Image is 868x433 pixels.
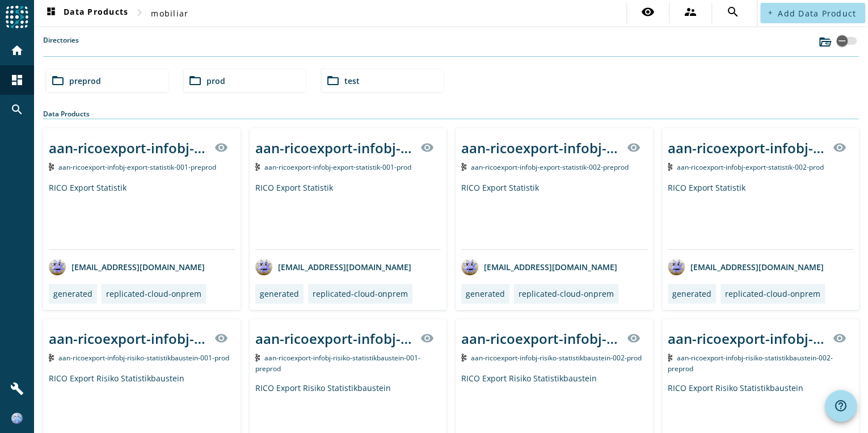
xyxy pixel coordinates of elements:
div: RICO Export Statistik [255,182,441,249]
span: preprod [69,75,101,86]
span: Add Data Product [778,8,856,19]
mat-icon: visibility [420,141,434,154]
mat-icon: supervisor_account [684,5,697,19]
img: avatar [668,258,685,275]
mat-icon: visibility [420,331,434,345]
mat-icon: add [767,10,773,16]
span: Kafka Topic: aan-ricoexport-infobj-risiko-statistikbaustein-002-preprod [668,353,833,373]
div: generated [466,288,505,299]
span: Kafka Topic: aan-ricoexport-infobj-risiko-statistikbaustein-001-prod [58,353,229,363]
div: replicated-cloud-onprem [725,288,820,299]
div: aan-ricoexport-infobj-export-statistik-002-_stage_ [668,138,827,157]
button: Add Data Product [760,3,865,23]
div: generated [672,288,711,299]
img: Kafka Topic: aan-ricoexport-infobj-risiko-statistikbaustein-002-prod [461,354,466,361]
img: Kafka Topic: aan-ricoexport-infobj-export-statistik-002-prod [668,163,673,171]
img: avatar [461,258,478,275]
mat-icon: visibility [627,141,641,154]
div: aan-ricoexport-infobj-risiko-statistikbaustein-001-_stage_ [255,329,414,348]
div: aan-ricoexport-infobj-risiko-statistikbaustein-002-_stage_ [461,329,620,348]
div: RICO Export Statistik [461,182,647,249]
mat-icon: dashboard [10,73,24,87]
span: mobiliar [151,8,188,19]
img: 0508b00324e4538be1cff3a3624debf0 [11,413,23,424]
img: Kafka Topic: aan-ricoexport-infobj-export-statistik-001-preprod [49,163,54,171]
img: Kafka Topic: aan-ricoexport-infobj-export-statistik-002-preprod [461,163,466,171]
button: Data Products [40,3,133,23]
span: Kafka Topic: aan-ricoexport-infobj-export-statistik-002-prod [677,162,824,172]
div: generated [53,288,92,299]
img: avatar [49,258,66,275]
div: [EMAIL_ADDRESS][DOMAIN_NAME] [255,258,411,275]
label: Directories [43,35,79,56]
div: aan-ricoexport-infobj-risiko-statistikbaustein-002-_stage_ [668,329,827,348]
span: prod [207,75,225,86]
div: [EMAIL_ADDRESS][DOMAIN_NAME] [49,258,205,275]
span: test [344,75,360,86]
img: Kafka Topic: aan-ricoexport-infobj-export-statistik-001-prod [255,163,260,171]
div: Data Products [43,109,859,119]
img: Kafka Topic: aan-ricoexport-infobj-risiko-statistikbaustein-002-preprod [668,354,673,361]
div: generated [260,288,299,299]
div: RICO Export Statistik [668,182,854,249]
div: replicated-cloud-onprem [106,288,201,299]
mat-icon: help_outline [834,399,848,413]
mat-icon: search [10,103,24,116]
img: Kafka Topic: aan-ricoexport-infobj-risiko-statistikbaustein-001-prod [49,354,54,361]
div: [EMAIL_ADDRESS][DOMAIN_NAME] [461,258,617,275]
div: aan-ricoexport-infobj-export-statistik-002-_stage_ [461,138,620,157]
div: aan-ricoexport-infobj-export-statistik-001-_stage_ [49,138,208,157]
mat-icon: build [10,382,24,396]
img: avatar [255,258,272,275]
mat-icon: visibility [833,331,846,345]
mat-icon: search [726,5,740,19]
div: [EMAIL_ADDRESS][DOMAIN_NAME] [668,258,824,275]
span: Kafka Topic: aan-ricoexport-infobj-export-statistik-001-prod [264,162,411,172]
mat-icon: visibility [214,141,228,154]
div: replicated-cloud-onprem [519,288,614,299]
mat-icon: folder_open [326,74,340,87]
img: Kafka Topic: aan-ricoexport-infobj-risiko-statistikbaustein-001-preprod [255,354,260,361]
div: replicated-cloud-onprem [313,288,408,299]
img: spoud-logo.svg [6,6,28,28]
mat-icon: folder_open [188,74,202,87]
span: Kafka Topic: aan-ricoexport-infobj-risiko-statistikbaustein-001-preprod [255,353,421,373]
mat-icon: folder_open [51,74,65,87]
button: mobiliar [146,3,193,23]
span: Kafka Topic: aan-ricoexport-infobj-export-statistik-002-preprod [471,162,629,172]
div: RICO Export Statistik [49,182,235,249]
mat-icon: visibility [833,141,846,154]
span: Kafka Topic: aan-ricoexport-infobj-export-statistik-001-preprod [58,162,216,172]
mat-icon: chevron_right [133,6,146,19]
div: aan-ricoexport-infobj-risiko-statistikbaustein-001-_stage_ [49,329,208,348]
mat-icon: home [10,44,24,57]
mat-icon: visibility [627,331,641,345]
span: Data Products [44,6,128,20]
div: aan-ricoexport-infobj-export-statistik-001-_stage_ [255,138,414,157]
mat-icon: dashboard [44,6,58,20]
span: Kafka Topic: aan-ricoexport-infobj-risiko-statistikbaustein-002-prod [471,353,642,363]
mat-icon: visibility [214,331,228,345]
mat-icon: visibility [641,5,655,19]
